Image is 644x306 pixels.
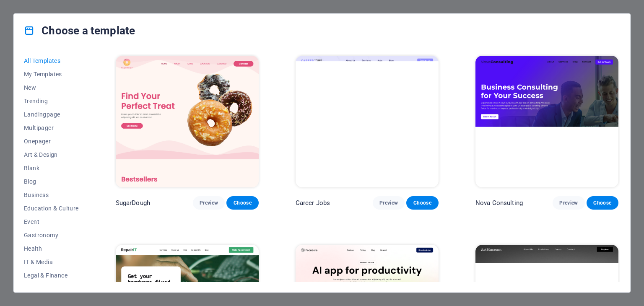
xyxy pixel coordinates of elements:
p: SugarDough [116,199,150,207]
button: Trending [24,94,79,108]
button: Blank [24,161,79,175]
button: All Templates [24,54,79,67]
img: SugarDough [116,56,259,187]
span: Choose [413,200,431,206]
button: Choose [226,196,258,210]
span: Choose [233,200,252,206]
button: Preview [553,196,584,210]
span: Blog [24,178,79,185]
button: Multipager [24,121,79,135]
span: All Templates [24,57,79,64]
span: Landingpage [24,111,79,118]
span: Business [24,192,79,198]
span: Education & Culture [24,205,79,212]
span: New [24,84,79,91]
span: Preview [559,200,578,206]
button: Legal & Finance [24,269,79,282]
h4: Choose a template [24,24,135,37]
button: Landingpage [24,108,79,121]
button: Gastronomy [24,228,79,242]
p: Nova Consulting [475,199,523,207]
span: Trending [24,98,79,104]
p: Career Jobs [296,199,330,207]
button: Art & Design [24,148,79,161]
span: Health [24,245,79,252]
button: My Templates [24,67,79,81]
img: Nova Consulting [475,56,618,187]
img: Career Jobs [296,56,439,187]
button: Choose [587,196,618,210]
button: Event [24,215,79,228]
button: Onepager [24,135,79,148]
span: Event [24,218,79,225]
button: Preview [193,196,225,210]
button: Education & Culture [24,202,79,215]
button: Business [24,188,79,202]
button: IT & Media [24,255,79,269]
button: New [24,81,79,94]
button: Health [24,242,79,255]
button: Choose [406,196,438,210]
button: Preview [373,196,405,210]
span: Legal & Finance [24,272,79,279]
span: Onepager [24,138,79,145]
button: Blog [24,175,79,188]
span: Gastronomy [24,232,79,239]
span: Blank [24,165,79,171]
span: Preview [379,200,398,206]
span: Preview [200,200,218,206]
span: Multipager [24,124,79,131]
span: IT & Media [24,259,79,265]
span: Choose [593,200,612,206]
span: Art & Design [24,151,79,158]
span: My Templates [24,71,79,78]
